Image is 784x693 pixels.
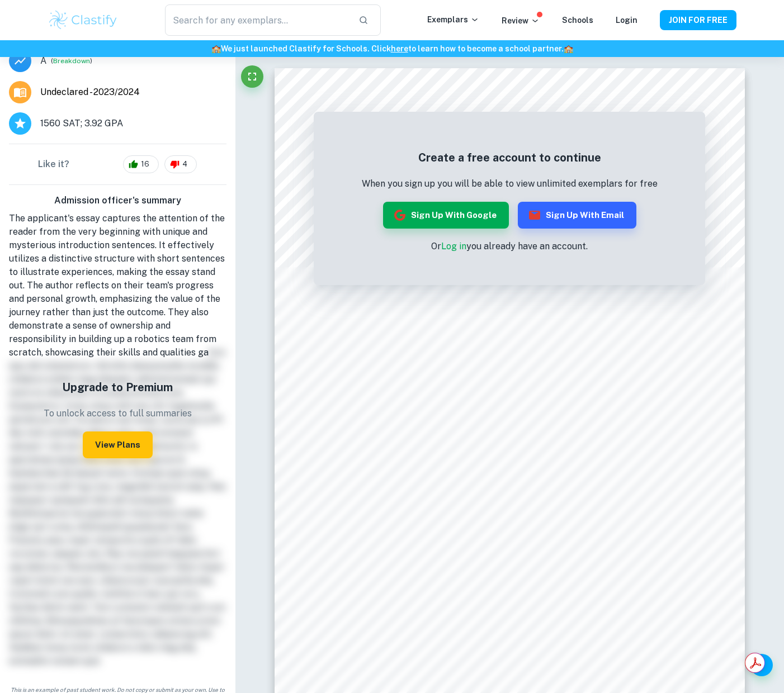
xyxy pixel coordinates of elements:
a: Log in [441,241,466,251]
p: To unlock access to full summaries [44,407,192,420]
a: Major and Application Year [40,86,149,99]
a: here [391,44,408,53]
button: JOIN FOR FREE [660,10,736,30]
a: Login [616,16,637,25]
div: 4 [164,155,197,173]
button: Fullscreen [241,65,263,88]
h6: We just launched Clastify for Schools. Click to learn how to become a school partner. [2,42,782,55]
span: 1560 SAT; 3.92 GPA [40,117,123,130]
p: Review [502,15,540,27]
p: Exemplars [427,13,479,26]
h6: Like it? [38,158,69,171]
span: 16 [135,159,155,170]
button: View Plans [83,431,153,458]
a: Schools [562,16,593,25]
span: 🏫 [211,44,221,53]
input: Search for any exemplars... [165,4,350,36]
span: 4 [176,159,193,170]
button: Breakdown [53,56,90,66]
p: Grade [40,54,46,68]
span: 🏫 [564,44,573,53]
img: Clastify logo [48,9,119,31]
span: lore ipsu dol sitametcon. Adi elits doeiusmodte incididu utlabore etdolo mag aliquaen, adminimven... [9,347,226,666]
h6: Admission officer's summary [9,194,226,207]
span: ( ) [51,55,92,66]
button: Sign up with Email [518,202,636,229]
p: Or you already have an account. [362,240,658,253]
p: When you sign up you will be able to view unlimited exemplars for free [362,177,658,191]
button: Sign up with Google [383,202,509,229]
div: 16 [123,155,159,173]
span: Undeclared - 2023/2024 [40,86,140,99]
h5: Create a free account to continue [362,149,658,166]
span: The applicant's essay captures the attention of the reader from the very beginning with unique an... [9,213,225,358]
h5: Upgrade to Premium [44,379,192,396]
